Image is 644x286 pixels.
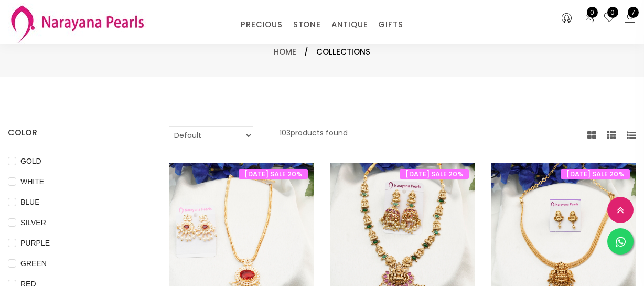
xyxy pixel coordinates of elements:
span: PURPLE [16,237,54,249]
span: GOLD [16,155,46,167]
span: [DATE] SALE 20% [239,169,308,179]
a: Home [274,46,296,57]
a: ANTIQUE [331,17,368,33]
a: 0 [583,12,595,25]
span: [DATE] SALE 20% [400,169,469,179]
span: [DATE] SALE 20% [561,169,630,179]
span: / [304,46,308,58]
span: 7 [628,7,639,18]
a: PRECIOUS [241,17,282,33]
a: 0 [603,12,616,25]
button: 7 [624,12,636,25]
a: STONE [293,17,321,33]
h4: COLOR [8,126,137,139]
span: BLUE [16,196,44,208]
span: SILVER [16,217,50,228]
p: 103 products found [280,126,348,144]
a: GIFTS [378,17,403,33]
span: Collections [316,46,370,58]
span: 0 [587,7,598,18]
span: WHITE [16,176,48,187]
span: GREEN [16,258,51,269]
span: 0 [607,7,618,18]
